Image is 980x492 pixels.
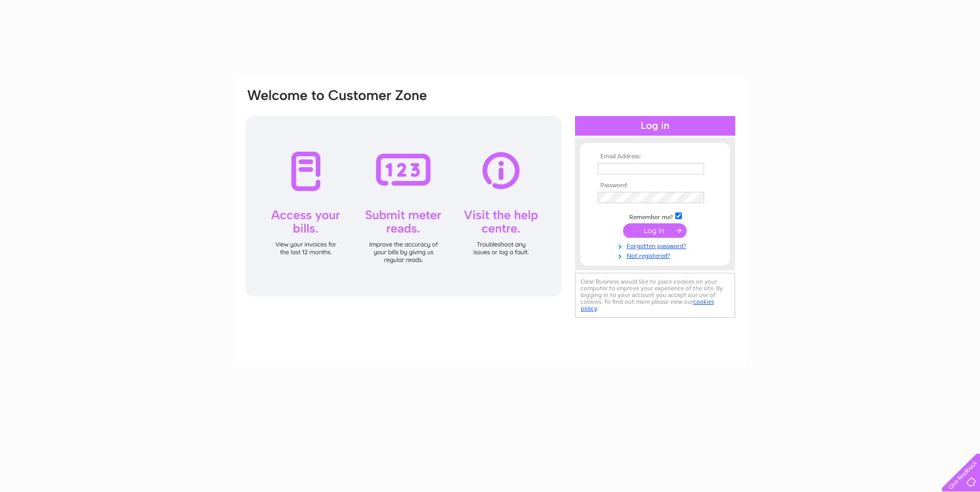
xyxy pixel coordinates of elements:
[623,223,687,238] input: Submit
[575,273,735,318] div: Clear Business would like to place cookies on your computer to improve your experience of the sit...
[595,211,715,221] td: Remember me?
[598,250,715,260] a: Not registered?
[581,298,714,312] a: cookies policy
[595,182,715,189] th: Password:
[595,153,715,160] th: Email Address:
[598,240,715,250] a: Forgotten password?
